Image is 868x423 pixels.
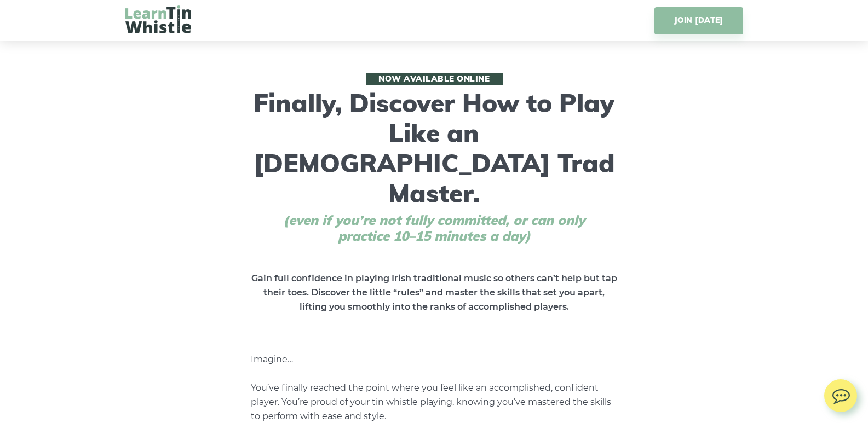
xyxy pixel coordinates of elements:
h1: Finally, Discover How to Play Like an [DEMOGRAPHIC_DATA] Trad Master. [245,73,623,244]
img: LearnTinWhistle.com [125,5,191,33]
strong: Gain full confidence in playing Irish traditional music so others can’t help but tap their toes. ... [251,273,617,312]
span: Now available online [366,73,503,85]
img: chat.svg [824,379,857,407]
span: (even if you’re not fully committed, or can only practice 10–15 minutes a day) [262,212,607,244]
a: JOIN [DATE] [654,7,743,34]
